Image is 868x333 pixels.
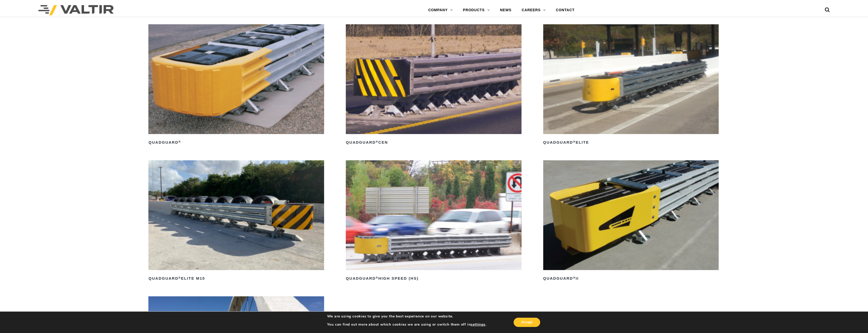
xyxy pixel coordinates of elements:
h2: QuadGuard High Speed (HS) [346,275,521,283]
p: You can find out more about which cookies we are using or switch them off in . [327,322,486,327]
a: QuadGuard®II [543,160,719,282]
h2: QuadGuard II [543,275,719,283]
a: CAREERS [517,5,551,15]
a: QuadGuard®CEN [346,24,521,146]
sup: ® [376,276,378,279]
a: NEWS [495,5,516,15]
a: CONTACT [551,5,580,15]
a: QuadGuard®High Speed (HS) [346,160,521,282]
button: Accept [514,318,540,327]
h2: QuadGuard [148,139,324,147]
a: COMPANY [423,5,458,15]
sup: ® [573,140,576,143]
sup: ® [179,276,181,279]
a: QuadGuard®Elite [543,24,719,146]
a: PRODUCTS [458,5,495,15]
h2: QuadGuard CEN [346,139,521,147]
a: QuadGuard® [148,24,324,146]
h2: QuadGuard Elite [543,139,719,147]
p: We are using cookies to give you the best experience on our website. [327,314,486,319]
sup: ® [573,276,576,279]
img: Valtir [38,5,114,15]
button: settings [471,322,485,327]
h2: QuadGuard Elite M10 [148,275,324,283]
sup: ® [376,140,378,143]
a: QuadGuard®Elite M10 [148,160,324,282]
sup: ® [179,140,181,143]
